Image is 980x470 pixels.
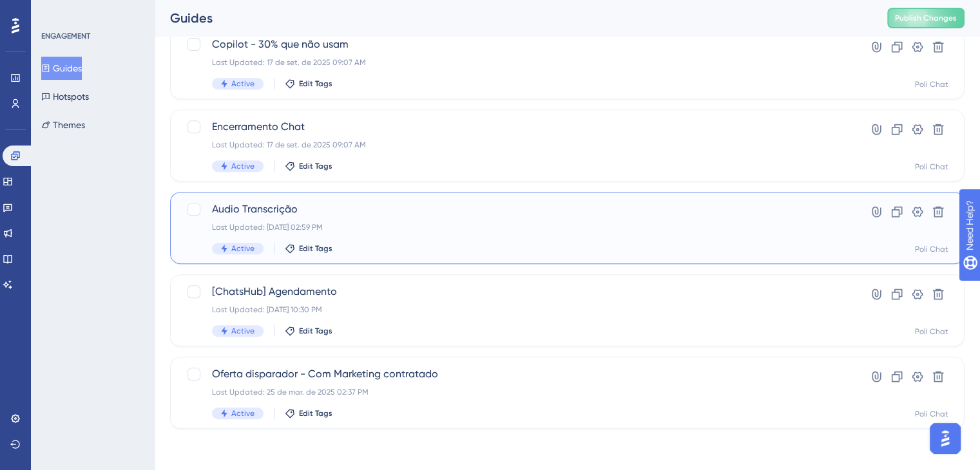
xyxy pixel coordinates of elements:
[212,57,820,68] div: Last Updated: 17 de set. de 2025 09:07 AM
[285,161,332,171] button: Edit Tags
[231,243,255,254] span: Active
[285,79,332,89] button: Edit Tags
[299,243,332,254] span: Edit Tags
[41,57,82,80] button: Guides
[915,162,948,172] div: Poli Chat
[170,9,855,27] div: Guides
[915,244,948,254] div: Poli Chat
[212,140,820,150] div: Last Updated: 17 de set. de 2025 09:07 AM
[41,85,89,108] button: Hotspots
[30,3,81,19] span: Need Help?
[212,387,820,397] div: Last Updated: 25 de mar. de 2025 02:37 PM
[285,408,332,418] button: Edit Tags
[231,408,255,418] span: Active
[41,31,90,41] div: ENGAGEMENT
[285,243,332,254] button: Edit Tags
[212,119,820,135] span: Encerramento Chat
[212,284,820,299] span: [ChatsHub] Agendamento
[231,326,255,336] span: Active
[915,326,948,337] div: Poli Chat
[915,409,948,419] div: Poli Chat
[212,202,820,217] span: Audio Transcrição
[299,161,332,171] span: Edit Tags
[887,8,965,28] button: Publish Changes
[41,113,85,136] button: Themes
[231,79,255,89] span: Active
[212,305,820,315] div: Last Updated: [DATE] 10:30 PM
[299,408,332,418] span: Edit Tags
[299,326,332,336] span: Edit Tags
[915,79,948,89] div: Poli Chat
[926,419,965,458] iframe: UserGuiding AI Assistant Launcher
[285,326,332,336] button: Edit Tags
[212,37,820,52] span: Copilot - 30% que não usam
[212,366,820,382] span: Oferta disparador - Com Marketing contratado
[299,79,332,89] span: Edit Tags
[895,13,957,23] span: Publish Changes
[212,222,820,232] div: Last Updated: [DATE] 02:59 PM
[231,161,255,171] span: Active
